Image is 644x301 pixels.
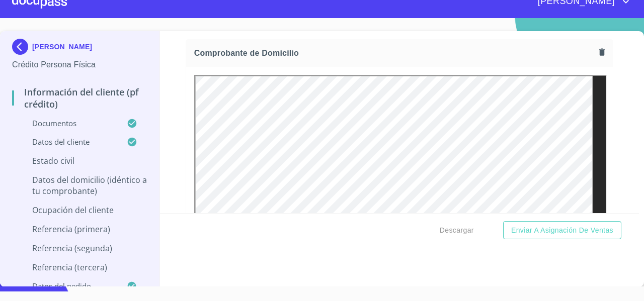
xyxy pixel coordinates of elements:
[440,224,474,237] span: Descargar
[12,86,147,110] p: Información del cliente (PF crédito)
[511,224,613,237] span: Enviar a Asignación de Ventas
[12,39,147,59] div: [PERSON_NAME]
[12,224,147,235] p: Referencia (primera)
[32,43,92,51] p: [PERSON_NAME]
[12,118,127,128] p: Documentos
[12,262,147,273] p: Referencia (tercera)
[12,39,32,55] img: Docupass spot blue
[194,48,595,58] span: Comprobante de Domicilio
[503,221,621,240] button: Enviar a Asignación de Ventas
[12,281,127,291] p: Datos del pedido
[12,174,147,196] p: Datos del domicilio (idéntico a tu comprobante)
[12,155,147,166] p: Estado Civil
[436,221,478,240] button: Descargar
[12,205,147,216] p: Ocupación del Cliente
[12,243,147,254] p: Referencia (segunda)
[12,137,127,147] p: Datos del cliente
[12,59,147,71] p: Crédito Persona Física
